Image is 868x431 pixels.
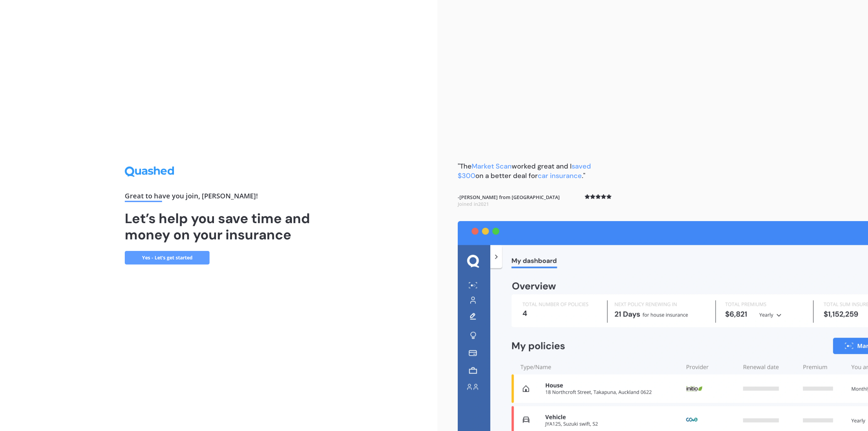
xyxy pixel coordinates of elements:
[458,201,489,207] span: Joined in 2021
[125,210,313,243] h1: Let’s help you save time and money on your insurance
[125,251,210,265] a: Yes - Let’s get started
[472,162,512,171] span: Market Scan
[458,162,591,180] b: "The worked great and I on a better deal for ."
[458,162,591,180] span: saved $300
[125,193,313,202] div: Great to have you join , [PERSON_NAME] !
[538,171,582,180] span: car insurance
[458,194,560,207] b: - [PERSON_NAME] from [GEOGRAPHIC_DATA]
[458,221,868,431] img: dashboard.webp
